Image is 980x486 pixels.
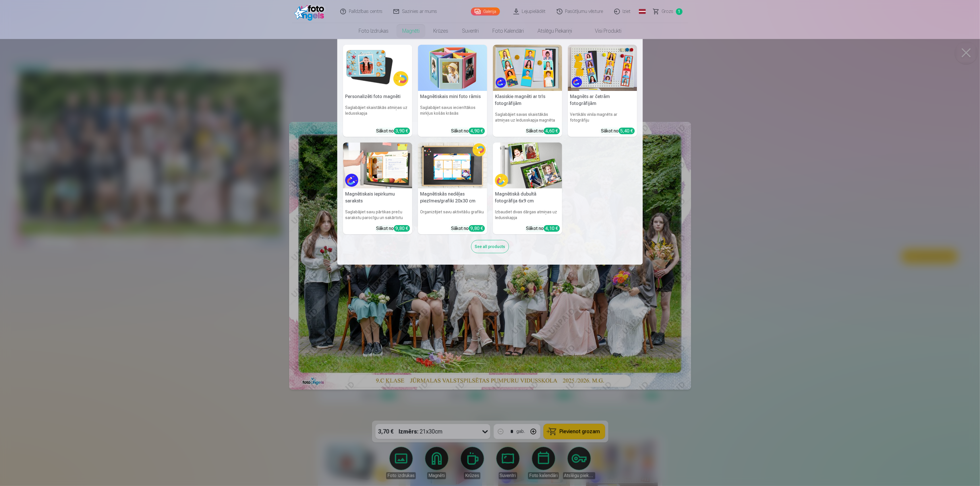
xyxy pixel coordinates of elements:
[493,207,562,223] h6: Izbaudiet divas dārgas atmiņas uz ledusskapja
[418,45,487,91] img: Magnētiskais mini foto rāmis
[568,45,637,91] img: Magnēts ar četrām fotogrāfijām
[418,102,487,125] h6: Saglabājiet savus iecienītākos mirkļus košās krāsās
[471,240,509,253] div: See all products
[418,91,487,102] h5: Magnētiskais mini foto rāmis
[376,128,410,134] div: Sākot no
[601,128,635,134] div: Sākot no
[418,143,487,235] a: Magnētiskās nedēļas piezīmes/grafiki 20x30 cmMagnētiskās nedēļas piezīmes/grafiki 20x30 cmOrganiz...
[568,109,637,125] h6: Vertikāls vinila magnēts ar fotogrāfiju
[568,91,637,109] h5: Magnēts ar četrām fotogrāfijām
[619,128,635,134] div: 5,40 €
[471,243,509,249] a: See all products
[343,91,412,102] h5: Personalizēti foto magnēti
[451,225,485,232] div: Sākot no
[486,23,531,39] a: Foto kalendāri
[343,45,412,137] a: Personalizēti foto magnētiPersonalizēti foto magnētiSaglabājiet skaistākās atmiņas uz ledusskapja...
[343,207,412,223] h6: Saglabājiet savu pārtikas preču sarakstu parocīgu un sakārtotu
[493,109,562,125] h6: Saglabājiet savas skaistākās atmiņas uz ledusskapja magnēta
[394,128,410,134] div: 3,90 €
[418,188,487,207] h5: Magnētiskās nedēļas piezīmes/grafiki 20x30 cm
[662,8,674,15] span: Grozs
[418,207,487,223] h6: Organizējiet savu aktivitāšu grafiku
[343,45,412,91] img: Personalizēti foto magnēti
[493,188,562,207] h5: Magnētiskā dubultā fotogrāfija 6x9 cm
[455,23,486,39] a: Suvenīri
[531,23,579,39] a: Atslēgu piekariņi
[352,23,395,39] a: Foto izdrukas
[343,102,412,125] h6: Saglabājiet skaistākās atmiņas uz ledusskapja
[493,91,562,109] h5: Klasiskie magnēti ar trīs fotogrāfijām
[469,128,485,134] div: 4,90 €
[395,23,426,39] a: Magnēti
[471,7,500,15] a: Galerija
[493,45,562,91] img: Klasiskie magnēti ar trīs fotogrāfijām
[544,128,560,134] div: 4,60 €
[294,2,327,21] img: /fa3
[376,225,410,232] div: Sākot no
[469,225,485,232] div: 9,80 €
[343,143,412,235] a: Magnētiskais iepirkumu sarakstsMagnētiskais iepirkumu sarakstsSaglabājiet savu pārtikas preču sar...
[451,128,485,134] div: Sākot no
[343,188,412,207] h5: Magnētiskais iepirkumu saraksts
[526,128,560,134] div: Sākot no
[676,8,683,15] span: 1
[544,225,560,232] div: 4,10 €
[394,225,410,232] div: 9,80 €
[493,45,562,137] a: Klasiskie magnēti ar trīs fotogrāfijāmKlasiskie magnēti ar trīs fotogrāfijāmSaglabājiet savas ska...
[579,23,628,39] a: Visi produkti
[493,143,562,235] a: Magnētiskā dubultā fotogrāfija 6x9 cmMagnētiskā dubultā fotogrāfija 6x9 cmIzbaudiet divas dārgas ...
[343,143,412,189] img: Magnētiskais iepirkumu saraksts
[418,45,487,137] a: Magnētiskais mini foto rāmisMagnētiskais mini foto rāmisSaglabājiet savus iecienītākos mirkļus ko...
[526,225,560,232] div: Sākot no
[426,23,455,39] a: Krūzes
[568,45,637,137] a: Magnēts ar četrām fotogrāfijāmMagnēts ar četrām fotogrāfijāmVertikāls vinila magnēts ar fotogrāfi...
[418,143,487,189] img: Magnētiskās nedēļas piezīmes/grafiki 20x30 cm
[493,143,562,189] img: Magnētiskā dubultā fotogrāfija 6x9 cm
